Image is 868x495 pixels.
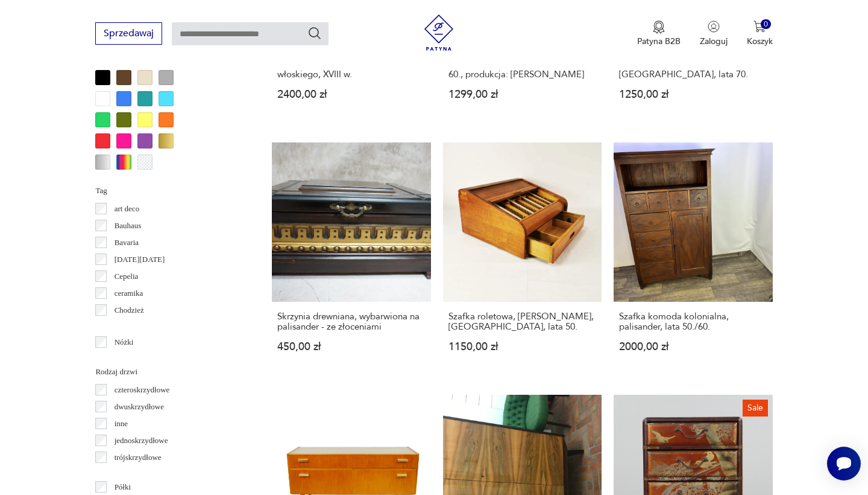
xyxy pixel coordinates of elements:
a: Szafka roletowa, Carl Zeiss Jena, Niemcy, lata 50.Szafka roletowa, [PERSON_NAME], [GEOGRAPHIC_DAT... [443,142,602,375]
h3: Szafka komoda kolonialna, palisander, lata 50./60. [619,311,767,332]
p: Chodzież [115,304,144,317]
p: 1299,00 zł [448,89,596,100]
p: Tag [95,184,243,197]
p: Rodzaj drzwi [95,365,243,378]
a: Szafka komoda kolonialna, palisander, lata 50./60.Szafka komoda kolonialna, palisander, lata 50./... [614,142,772,375]
p: art deco [115,202,140,216]
h3: Szafka tekowa, duński design, lata 60., produkcja: [PERSON_NAME] [448,59,596,80]
p: inne [115,417,128,430]
img: Ikona koszyka [753,21,766,33]
button: 0Koszyk [747,21,773,47]
div: 0 [761,19,771,30]
img: Ikona medalu [653,21,665,34]
p: 1250,00 zł [619,89,767,100]
p: 450,00 zł [277,342,425,352]
p: Bavaria [115,236,139,249]
img: Patyna - sklep z meblami i dekoracjami vintage [421,14,457,51]
p: trójskrzydłowe [115,451,162,464]
p: Bauhaus [115,219,142,232]
p: Koszyk [747,36,773,47]
iframe: Smartsupp widget button [827,447,861,481]
h3: Skrzynia drewniana, wybarwiona na palisander - ze złoceniami [277,311,425,332]
p: Nóżki [115,336,134,349]
p: Półki [115,481,131,494]
p: [DATE][DATE] [115,253,165,266]
a: Ikona medaluPatyna B2B [637,21,681,47]
p: czteroskrzydłowe [115,383,170,397]
button: Sprzedawaj [95,22,162,45]
p: 1150,00 zł [448,342,596,352]
p: Cepelia [115,270,139,283]
h3: Modernistyczna szafka - plexiglass, [GEOGRAPHIC_DATA], lata 70. [619,59,767,80]
button: Szukaj [307,26,322,40]
p: ceramika [115,287,143,300]
img: Ikonka użytkownika [708,21,720,33]
p: jednoskrzydłowe [115,434,168,447]
h3: Szafka roletowa, [PERSON_NAME], [GEOGRAPHIC_DATA], lata 50. [448,311,596,332]
p: Patyna B2B [637,36,681,47]
h3: Antyczna komoda z litego orzecha włoskiego, XVIII w. [277,59,425,80]
button: Zaloguj [700,21,728,47]
a: Sprzedawaj [95,30,162,39]
p: Ćmielów [115,321,143,334]
p: Zaloguj [700,36,728,47]
button: Patyna B2B [637,21,681,47]
p: 2400,00 zł [277,89,425,100]
p: dwuskrzydłowe [115,400,164,414]
p: 2000,00 zł [619,342,767,352]
a: Skrzynia drewniana, wybarwiona na palisander - ze złoceniamiSkrzynia drewniana, wybarwiona na pal... [272,142,430,375]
